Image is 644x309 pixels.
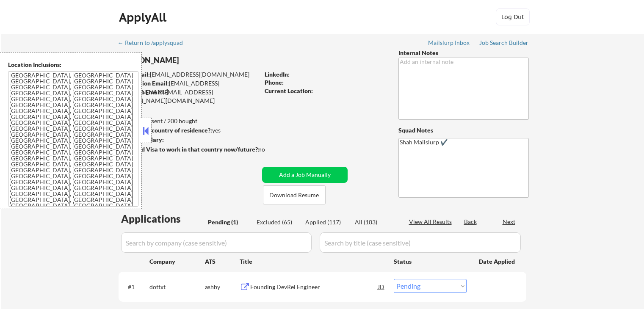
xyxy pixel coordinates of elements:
[479,40,529,46] div: Job Search Builder
[257,218,299,226] div: Excluded (65)
[118,39,191,48] a: ← Return to /applysquad
[149,283,205,291] div: dottxt
[118,126,257,135] div: yes
[409,218,454,226] div: View All Results
[355,218,397,226] div: All (183)
[149,257,205,266] div: Company
[119,70,259,79] div: [EMAIL_ADDRESS][DOMAIN_NAME]
[262,167,348,183] button: Add a Job Manually
[121,232,312,253] input: Search by company (case sensitive)
[119,79,259,96] div: [EMAIL_ADDRESS][DOMAIN_NAME]
[118,40,191,46] div: ← Return to /applysquad
[265,79,284,86] strong: Phone:
[464,218,478,226] div: Back
[119,55,293,66] div: [PERSON_NAME]
[118,117,259,125] div: 117 sent / 200 bought
[119,10,169,25] div: ApplyAll
[398,49,529,57] div: Internal Notes
[265,71,290,78] strong: LinkedIn:
[208,218,250,226] div: Pending (1)
[258,145,282,154] div: no
[121,214,205,224] div: Applications
[377,279,386,294] div: JD
[320,232,521,253] input: Search by title (case sensitive)
[479,39,529,48] a: Job Search Builder
[496,8,530,25] button: Log Out
[263,185,326,204] button: Download Resume
[503,218,516,226] div: Next
[205,257,240,266] div: ATS
[119,146,260,153] strong: Will need Visa to work in that country now/future?:
[128,283,143,291] div: #1
[119,88,259,105] div: [EMAIL_ADDRESS][PERSON_NAME][DOMAIN_NAME]
[394,254,467,269] div: Status
[118,127,212,134] strong: Can work in country of residence?:
[250,283,378,291] div: Founding DevRel Engineer
[305,218,348,226] div: Applied (117)
[479,257,516,266] div: Date Applied
[428,39,470,48] a: Mailslurp Inbox
[398,126,529,135] div: Squad Notes
[205,283,240,291] div: ashby
[265,87,313,94] strong: Current Location:
[428,40,470,46] div: Mailslurp Inbox
[8,61,138,69] div: Location Inclusions:
[240,257,386,266] div: Title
